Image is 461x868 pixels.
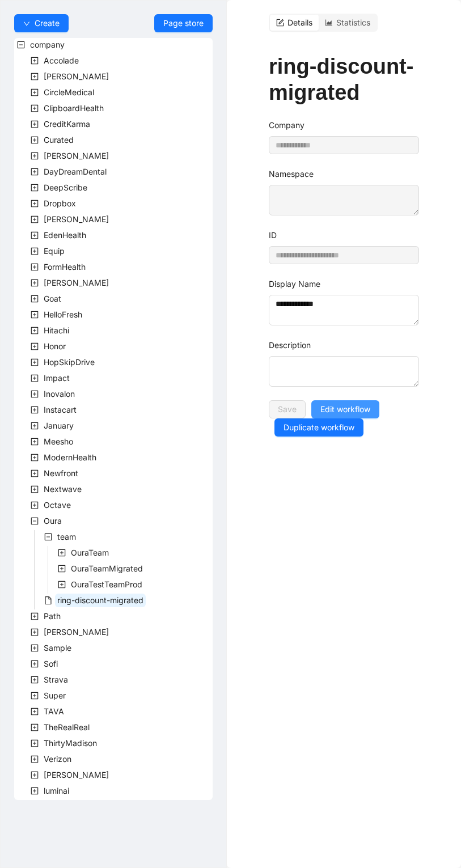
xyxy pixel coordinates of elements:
[44,214,109,224] span: [PERSON_NAME]
[269,339,311,352] label: Description
[31,247,39,255] span: plus-square
[44,151,109,160] span: [PERSON_NAME]
[44,230,86,240] span: EdenHealth
[31,57,39,65] span: plus-square
[31,644,39,652] span: plus-square
[31,263,39,271] span: plus-square
[41,467,81,480] span: Newfront
[31,168,39,176] span: plus-square
[44,294,61,303] span: Goat
[41,784,71,798] span: luminai
[44,103,104,113] span: ClipboardHealth
[31,422,39,430] span: plus-square
[41,228,88,242] span: EdenHealth
[23,20,30,27] span: down
[269,119,304,132] label: Company
[269,278,320,290] label: Display Name
[44,135,74,145] span: Curated
[44,770,109,780] span: [PERSON_NAME]
[31,755,39,763] span: plus-square
[41,657,60,671] span: Sofi
[44,452,96,462] span: ModernHealth
[58,549,66,557] span: plus-square
[41,609,63,623] span: Path
[71,564,143,573] span: OuraTeamMigrated
[57,532,76,541] span: team
[31,215,39,223] span: plus-square
[31,374,39,382] span: plus-square
[41,721,92,734] span: TheRealReal
[31,200,39,208] span: plus-square
[44,675,68,684] span: Strava
[31,485,39,493] span: plus-square
[31,279,39,287] span: plus-square
[44,754,71,764] span: Verizon
[44,643,71,653] span: Sample
[41,387,77,401] span: Inovalon
[41,308,84,321] span: HelloFresh
[41,54,81,67] span: Accolade
[269,295,419,325] textarea: Display Name
[71,548,109,557] span: OuraTeam
[28,38,67,52] span: company
[41,403,79,417] span: Instacart
[31,88,39,96] span: plus-square
[44,500,71,510] span: Octave
[41,498,73,512] span: Octave
[44,405,77,414] span: Instacart
[31,390,39,398] span: plus-square
[55,530,78,544] span: team
[31,295,39,303] span: plus-square
[41,355,97,369] span: HopSkipDrive
[44,246,65,256] span: Equip
[44,516,62,526] span: Oura
[44,373,70,383] span: Impact
[41,133,76,147] span: Curated
[269,185,419,215] textarea: Namespace
[31,406,39,414] span: plus-square
[41,213,111,226] span: Earnest
[44,167,107,176] span: DayDreamDental
[41,371,72,385] span: Impact
[44,262,86,272] span: FormHealth
[41,514,64,528] span: Oura
[31,692,39,700] span: plus-square
[44,71,109,81] span: [PERSON_NAME]
[31,120,39,128] span: plus-square
[31,708,39,715] span: plus-square
[30,40,65,49] span: company
[41,705,66,718] span: TAVA
[41,689,68,702] span: Super
[44,437,73,446] span: Meesho
[31,469,39,477] span: plus-square
[69,562,145,575] span: OuraTeamMigrated
[41,244,67,258] span: Equip
[41,482,84,496] span: Nextwave
[325,19,333,27] span: area-chart
[44,533,52,541] span: minus-square
[55,594,146,607] span: ring-discount-migrated
[44,341,66,351] span: Honor
[31,136,39,144] span: plus-square
[14,14,69,32] button: downCreate
[44,659,58,668] span: Sofi
[31,660,39,668] span: plus-square
[287,18,312,27] span: Details
[31,438,39,446] span: plus-square
[41,641,74,655] span: Sample
[41,752,74,766] span: Verizon
[41,324,71,337] span: Hitachi
[154,14,213,32] a: Page store
[269,136,419,154] input: Company
[57,595,143,605] span: ring-discount-migrated
[31,454,39,461] span: plus-square
[31,104,39,112] span: plus-square
[31,517,39,525] span: minus-square
[31,342,39,350] span: plus-square
[269,400,306,418] button: Save
[31,771,39,779] span: plus-square
[58,581,66,588] span: plus-square
[44,738,97,748] span: ThirtyMadison
[71,579,142,589] span: OuraTestTeamProd
[31,358,39,366] span: plus-square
